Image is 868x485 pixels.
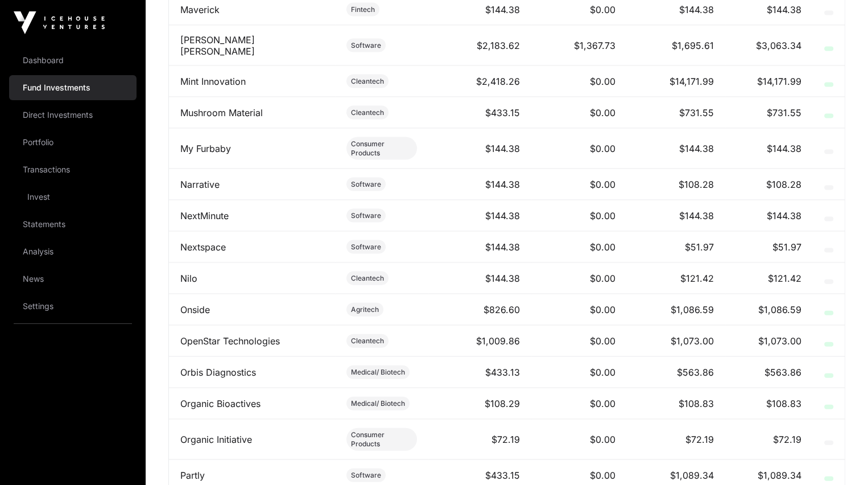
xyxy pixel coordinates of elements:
span: Software [351,471,381,480]
td: $144.38 [428,232,531,263]
a: Direct Investments [9,102,137,128]
span: Cleantech [351,108,384,117]
td: $144.38 [428,129,531,169]
td: $144.38 [627,129,725,169]
td: $144.38 [725,200,813,232]
a: Dashboard [9,48,137,73]
td: $0.00 [531,420,627,460]
td: $1,009.86 [428,326,531,357]
span: Cleantech [351,336,384,346]
a: Invest [9,184,137,209]
td: $1,073.00 [725,326,813,357]
a: Maverick [180,4,220,15]
td: $433.15 [428,97,531,129]
td: $51.97 [725,232,813,263]
td: $0.00 [531,129,627,169]
td: $731.55 [725,97,813,129]
td: $108.28 [627,169,725,200]
td: $121.42 [725,263,813,294]
td: $2,418.26 [428,66,531,97]
td: $51.97 [627,232,725,263]
a: My Furbaby [180,143,231,154]
td: $108.28 [725,169,813,200]
td: $144.38 [725,129,813,169]
a: Onside [180,304,210,315]
a: Fund Investments [9,75,137,100]
td: $1,367.73 [531,26,627,66]
a: Mint Innovation [180,76,246,87]
td: $0.00 [531,263,627,294]
a: Organic Initiative [180,434,252,445]
td: $72.19 [725,420,813,460]
span: Software [351,180,381,189]
span: Agritech [351,305,379,314]
td: $0.00 [531,388,627,420]
a: Partly [180,470,205,481]
a: Organic Bioactives [180,398,261,409]
td: $144.38 [428,263,531,294]
span: Software [351,211,381,220]
td: $108.83 [725,388,813,420]
span: Medical/ Biotech [351,368,405,377]
a: Orbis Diagnostics [180,367,256,378]
a: OpenStar Technologies [180,335,280,347]
td: $0.00 [531,294,627,326]
span: Fintech [351,5,375,14]
td: $0.00 [531,169,627,200]
td: $14,171.99 [725,66,813,97]
td: $0.00 [531,200,627,232]
td: $121.42 [627,263,725,294]
span: Medical/ Biotech [351,399,405,408]
td: $433.13 [428,357,531,388]
a: Mushroom Material [180,107,263,118]
td: $1,073.00 [627,326,725,357]
td: $3,063.34 [725,26,813,66]
td: $14,171.99 [627,66,725,97]
td: $826.60 [428,294,531,326]
span: Consumer Products [351,139,412,158]
a: Transactions [9,157,137,182]
a: Settings [9,294,137,319]
a: Analysis [9,239,137,264]
td: $0.00 [531,232,627,263]
td: $0.00 [531,66,627,97]
a: Narrative [180,179,220,190]
a: Portfolio [9,130,137,155]
td: $731.55 [627,97,725,129]
td: $563.86 [627,357,725,388]
td: $144.38 [627,200,725,232]
td: $144.38 [428,169,531,200]
td: $144.38 [428,200,531,232]
td: $1,086.59 [627,294,725,326]
td: $0.00 [531,97,627,129]
td: $1,695.61 [627,26,725,66]
a: [PERSON_NAME] [PERSON_NAME] [180,34,255,57]
a: News [9,266,137,291]
td: $0.00 [531,357,627,388]
img: Icehouse Ventures Logo [14,11,105,34]
td: $108.29 [428,388,531,420]
a: Nilo [180,273,197,284]
a: Statements [9,212,137,237]
a: NextMinute [180,210,229,221]
td: $2,183.62 [428,26,531,66]
td: $563.86 [725,357,813,388]
td: $1,086.59 [725,294,813,326]
td: $72.19 [627,420,725,460]
span: Software [351,242,381,252]
td: $72.19 [428,420,531,460]
span: Consumer Products [351,430,412,449]
td: $108.83 [627,388,725,420]
a: Nextspace [180,241,226,253]
span: Cleantech [351,77,384,86]
iframe: Chat Widget [811,430,868,485]
span: Software [351,41,381,50]
span: Cleantech [351,274,384,283]
td: $0.00 [531,326,627,357]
